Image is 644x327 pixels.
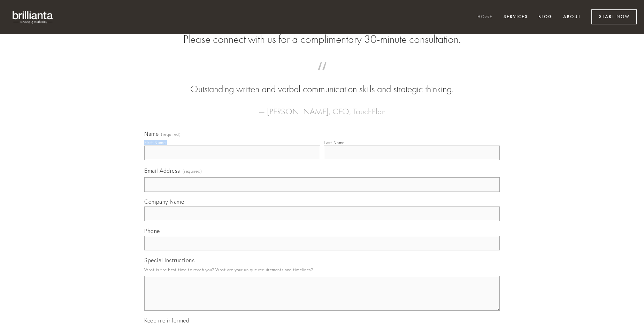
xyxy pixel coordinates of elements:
[155,96,489,118] figcaption: — [PERSON_NAME], CEO, TouchPlan
[499,11,532,23] a: Services
[144,317,189,324] span: Keep me informed
[144,33,500,46] h2: Please connect with us for a complimentary 30-minute consultation.
[144,130,159,137] span: Name
[559,11,585,23] a: About
[144,140,166,145] div: First Name
[324,140,345,145] div: Last Name
[183,166,202,176] span: (required)
[144,265,500,274] p: What is the best time to reach you? What are your unique requirements and timelines?
[534,11,557,23] a: Blog
[155,69,489,83] span: “
[161,132,181,137] span: (required)
[155,69,489,96] blockquote: Outstanding written and verbal communication skills and strategic thinking.
[7,7,59,27] img: brillianta - research, strategy, marketing
[144,227,160,234] span: Phone
[144,167,180,174] span: Email Address
[144,257,194,264] span: Special Instructions
[591,9,637,24] a: Start Now
[473,11,497,23] a: Home
[144,198,184,205] span: Company Name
